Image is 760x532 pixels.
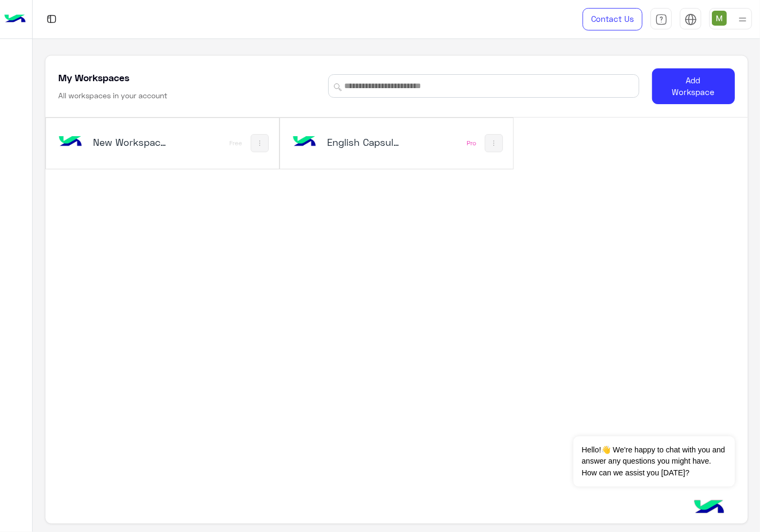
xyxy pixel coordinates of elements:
[58,90,167,101] h6: All workspaces in your account
[712,11,727,26] img: userImage
[94,136,170,148] h5: New Workspace 1
[56,128,85,157] img: bot image
[650,8,672,30] a: tab
[691,489,728,527] img: hulul-logo.png
[4,8,26,30] img: Logo
[290,128,319,157] img: bot image
[652,68,735,104] button: Add Workspace
[573,436,734,487] span: Hello!👋 We're happy to chat with you and answer any questions you might have. How can we assist y...
[327,136,404,148] h5: English Capsules
[58,71,129,84] h5: My Workspaces
[655,13,668,26] img: tab
[736,13,749,26] img: profile
[229,139,242,147] div: Free
[467,139,476,147] div: Pro
[45,12,58,26] img: tab
[685,13,697,26] img: tab
[583,8,642,30] a: Contact Us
